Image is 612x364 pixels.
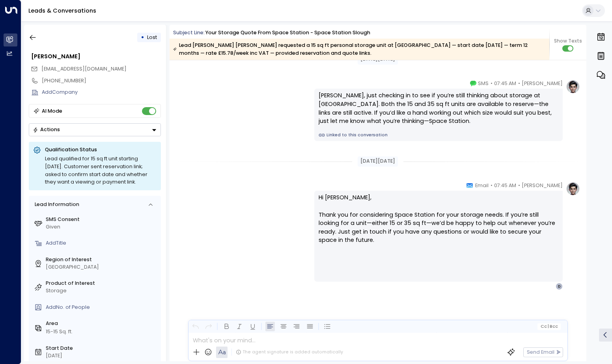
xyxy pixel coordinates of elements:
div: AddTitle [46,240,158,247]
button: Undo [190,322,200,332]
span: 07:45 AM [494,182,516,189]
div: AddNo. of People [46,304,158,311]
span: Show Texts [554,37,582,45]
label: Area [46,320,158,327]
label: Start Date [46,345,158,352]
button: Cc|Bcc [537,323,561,330]
span: • [518,182,520,189]
div: [PERSON_NAME] [31,52,161,61]
div: The agent signature is added automatically [236,349,343,355]
div: Lead qualified for 15 sq ft unit starting [DATE]. Customer sent reservation link; asked to confir... [45,155,157,186]
span: Cc Bcc [540,324,558,329]
button: Redo [204,322,214,332]
span: [PERSON_NAME] [522,80,563,87]
span: [EMAIL_ADDRESS][DOMAIN_NAME] [41,65,127,72]
div: Given [46,223,158,231]
div: AI Mode [42,107,62,115]
span: daveym195@gmail.com [41,65,127,73]
img: profile-logo.png [566,182,580,196]
div: • [141,31,144,44]
span: Lost [147,34,157,41]
span: • [491,80,493,87]
span: Email [475,182,489,189]
p: Qualification Status [45,146,157,153]
div: Your storage quote from Space Station - Space Station Slough [205,29,370,37]
a: Leads & Conversations [28,7,96,15]
p: Hi [PERSON_NAME], Thank you for considering Space Station for your storage needs. If you’re still... [319,193,558,253]
div: [PERSON_NAME], just checking in to see if you’re still thinking about storage at [GEOGRAPHIC_DATA... [319,91,558,125]
div: Actions [33,126,60,133]
div: Storage [46,287,158,295]
a: Linked to this conversation [319,132,558,138]
div: [GEOGRAPHIC_DATA] [46,264,158,271]
div: AddCompany [42,89,161,96]
span: • [491,182,493,189]
div: [PHONE_NUMBER] [42,77,161,85]
span: | [548,324,549,329]
label: Region of Interest [46,256,158,264]
button: Actions [29,123,161,136]
div: [DATE] [46,352,158,360]
span: SMS [478,80,489,87]
span: 07:45 AM [494,80,516,87]
span: Subject Line: [173,29,205,36]
span: [PERSON_NAME] [522,182,563,189]
div: [DATE][DATE] [358,156,398,167]
img: profile-logo.png [566,80,580,94]
label: SMS Consent [46,216,158,223]
div: Lead [PERSON_NAME] [PERSON_NAME] requested a 15 sq ft personal storage unit at [GEOGRAPHIC_DATA] ... [173,41,545,57]
label: Product of Interest [46,280,158,287]
span: • [518,80,520,87]
div: D [556,283,563,290]
div: Button group with a nested menu [29,123,161,136]
div: Lead Information [32,201,79,208]
div: 15-15 Sq. ft. [46,328,73,336]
